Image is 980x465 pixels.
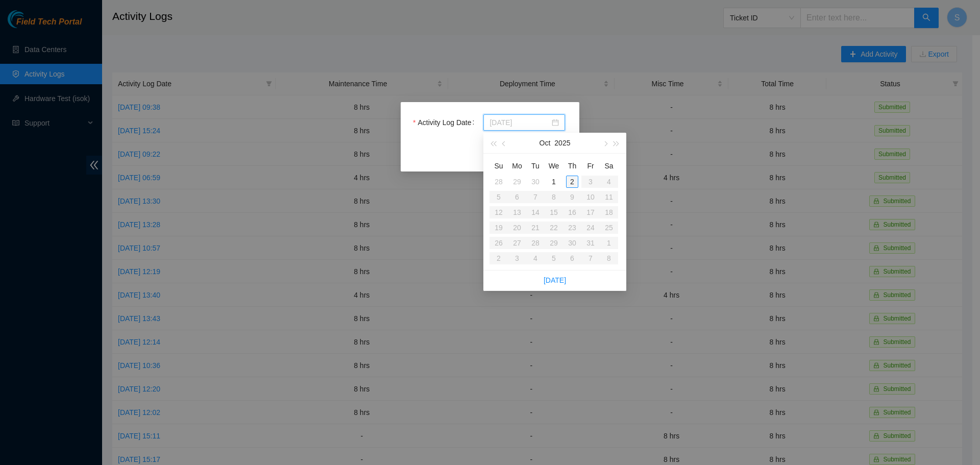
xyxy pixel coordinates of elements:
th: We [545,158,563,174]
th: Fr [581,158,600,174]
td: 2025-09-30 [526,174,545,189]
a: [DATE] [544,276,566,284]
th: Tu [526,158,545,174]
td: 2025-09-29 [508,174,526,189]
th: Th [563,158,581,174]
div: 1 [548,176,560,188]
th: Sa [600,158,618,174]
div: 29 [511,176,523,188]
div: 28 [493,176,505,188]
td: 2025-10-01 [545,174,563,189]
th: Su [489,158,508,174]
td: 2025-10-02 [563,174,581,189]
label: Activity Log Date [413,114,478,131]
div: 2 [566,176,578,188]
td: 2025-09-28 [489,174,508,189]
button: Oct [540,133,551,153]
input: Activity Log Date [489,117,550,128]
button: 2025 [554,133,570,153]
th: Mo [508,158,526,174]
div: 30 [529,176,542,188]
